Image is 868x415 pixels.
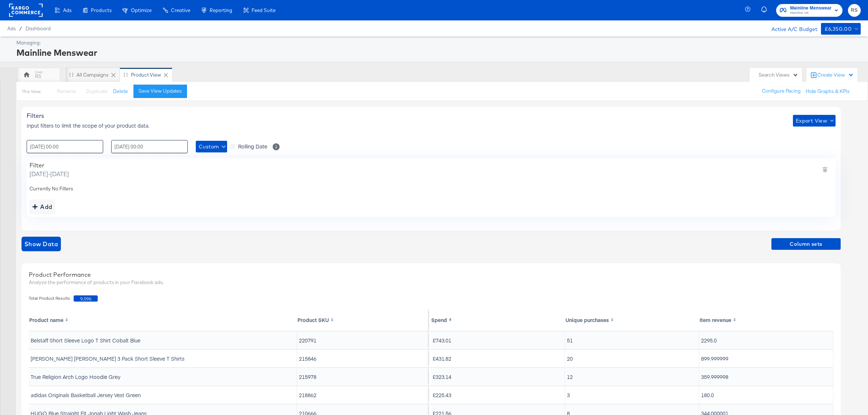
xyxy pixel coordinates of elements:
[24,239,58,249] span: Show Data
[27,122,149,129] span: Input filters to limit the scope of your product data.
[69,73,73,77] div: Drag to reorder tab
[699,368,833,385] td: 359.999998
[565,386,699,404] td: 3
[74,295,98,302] span: 9,096
[133,85,187,98] button: Save View Updates
[139,88,182,94] div: Save View Updates
[131,7,152,13] span: Optimize
[297,368,429,385] td: 215978
[16,26,26,31] span: /
[27,112,44,119] span: Filters
[16,46,859,59] div: Mainline Menswear
[431,331,565,349] td: £743.01
[29,386,297,404] td: adidas Originals Basketball Jersey Vest Green
[124,73,128,77] div: Drag to reorder tab
[848,4,861,17] button: RS
[297,386,429,404] td: 218862
[171,7,190,13] span: Creative
[7,26,16,31] span: Ads
[86,88,108,94] span: Duplicate
[796,116,833,125] span: Export View
[565,350,699,367] td: 20
[759,71,798,78] div: Search Views
[757,85,806,98] button: Configure Pacing
[764,23,817,34] div: Active A/C Budget
[29,309,297,331] th: Toggle SortBy
[297,350,429,367] td: 215846
[776,4,842,17] button: Mainline MenswearMainline UK
[30,185,833,192] div: Currently No Filters
[565,368,699,385] td: 12
[790,4,832,12] span: Mainline Menswear
[565,309,699,331] th: Toggle SortBy
[771,238,841,250] button: Column sets
[699,309,833,331] th: Toggle SortBy
[699,386,833,404] td: 180.0
[238,143,267,150] span: Rolling Date
[26,26,51,31] a: Dashboard
[29,368,297,385] td: True Religion Arch Logo Hoodie Grey
[774,240,838,249] span: Column sets
[825,24,852,34] div: £6,350.00
[32,202,52,212] div: Add
[210,7,232,13] span: Reporting
[699,331,833,349] td: 2295.0
[806,88,850,95] button: Hide Graphs & KPIs
[821,23,861,35] button: £6,350.00
[199,142,224,151] span: Custom
[793,115,836,127] button: Export View
[113,88,128,95] button: Delete
[77,71,109,78] div: All Campaigns
[91,7,112,13] span: Products
[297,309,429,331] th: Toggle SortBy
[297,331,429,349] td: 220791
[790,10,832,16] span: Mainline UK
[29,331,297,349] td: Belstaff Short Sleeve Logo T Shirt Cobalt Blue
[30,199,55,214] button: addbutton
[29,271,833,279] div: Product Performance
[196,141,227,152] button: Custom
[16,39,859,46] div: Managing:
[431,309,565,331] th: Toggle SortBy
[30,170,69,178] span: [DATE] - [DATE]
[817,71,854,79] div: Create View
[22,89,41,94] div: This View:
[29,350,297,367] td: [PERSON_NAME] [PERSON_NAME] 3 Pack Short Sleeve T Shirts
[22,237,61,251] button: showdata
[35,73,41,80] div: RS
[851,6,858,15] span: RS
[29,295,74,302] span: Total Product Results
[63,7,71,13] span: Ads
[431,386,565,404] td: £225.43
[565,331,699,349] td: 51
[57,88,76,94] span: Rename
[431,368,565,385] td: £323.14
[30,162,69,169] div: Filter
[699,350,833,367] td: 899.999999
[431,350,565,367] td: £431.82
[252,7,276,13] span: Feed Suite
[29,279,833,286] div: Analyze the performance of products in your Facebook ads.
[131,71,161,78] div: Product View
